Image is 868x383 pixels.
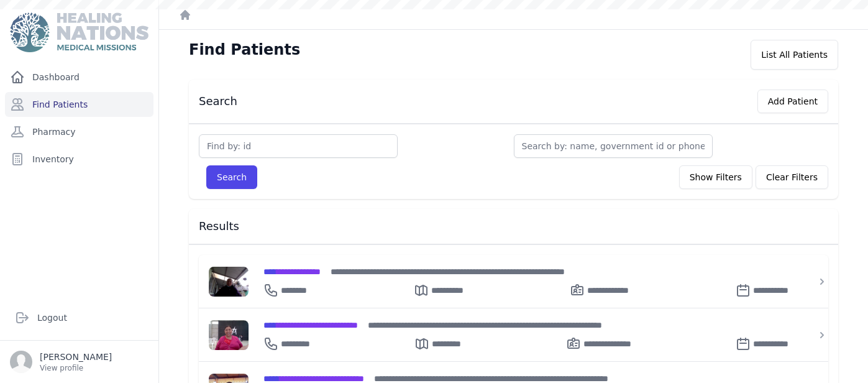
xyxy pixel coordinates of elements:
[10,351,148,373] a: [PERSON_NAME] View profile
[40,363,112,373] p: View profile
[757,90,828,113] button: Add Patient
[206,165,257,189] button: Search
[5,147,153,172] a: Inventory
[5,119,153,144] a: Pharmacy
[209,320,249,350] img: 3VUVT4vwA9+VdWYZxweQAAACV0RVh0ZGF0ZTpjcmVhdGUAMjAyNC0wMi0yMlQxNjo0MToyMSswMDowMPG2bHkAAAAldEVYdGR...
[10,12,148,52] img: Medical Missions EMR
[189,40,300,60] h1: Find Patients
[199,219,828,234] h3: Results
[10,305,148,330] a: Logout
[756,165,828,189] button: Clear Filters
[199,134,398,158] input: Find by: id
[40,351,112,363] p: [PERSON_NAME]
[514,134,713,158] input: Search by: name, government id or phone
[209,267,249,297] img: bxRjVnAc4HGK2vg+otNdY7alMzKvsgYTQY8ej+iMGkpCwKslZGJWomxYT+9gEff3KTykGSZqRpiyTJMKWlGoz4fwHt5WZUo5X...
[5,92,153,117] a: Find Patients
[5,65,153,90] a: Dashboard
[751,40,838,70] div: List All Patients
[199,94,237,109] h3: Search
[679,165,752,189] button: Show Filters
